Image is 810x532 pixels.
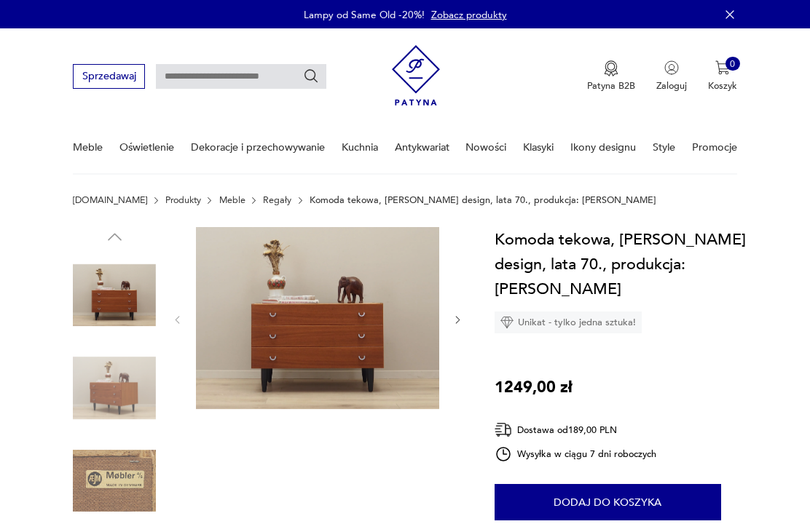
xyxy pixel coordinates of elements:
button: Sprzedawaj [73,64,145,88]
p: Koszyk [708,79,737,92]
a: Meble [73,122,103,172]
div: Wysyłka w ciągu 7 dni roboczych [495,445,656,463]
a: Zobacz produkty [431,8,507,22]
img: Ikona medalu [604,60,618,76]
a: Kuchnia [342,122,378,172]
div: 0 [726,57,740,71]
a: Produkty [165,195,201,205]
button: 0Koszyk [708,60,737,92]
a: Oświetlenie [119,122,174,172]
img: Zdjęcie produktu Komoda tekowa, skandynawski design, lata 70., produkcja: ÆJM Møbler [73,440,156,523]
p: Zaloguj [656,79,687,92]
a: Style [653,122,675,172]
img: Ikonka użytkownika [664,60,679,75]
a: Antykwariat [395,122,449,172]
a: Nowości [465,122,506,172]
img: Ikona dostawy [495,421,512,439]
a: Meble [219,195,245,205]
div: Dostawa od 189,00 PLN [495,421,656,439]
img: Zdjęcie produktu Komoda tekowa, skandynawski design, lata 70., produkcja: ÆJM Møbler [196,227,439,410]
button: Szukaj [303,68,319,84]
a: Klasyki [523,122,554,172]
div: Unikat - tylko jedna sztuka! [495,311,642,333]
button: Zaloguj [656,60,687,92]
p: Patyna B2B [587,79,635,92]
img: Zdjęcie produktu Komoda tekowa, skandynawski design, lata 70., produkcja: ÆJM Møbler [73,254,156,337]
img: Ikona diamentu [500,316,514,329]
a: Ikona medaluPatyna B2B [587,60,635,92]
a: Regały [263,195,291,205]
img: Ikona koszyka [715,60,730,75]
button: Dodaj do koszyka [495,484,721,520]
button: Patyna B2B [587,60,635,92]
p: 1249,00 zł [495,375,573,400]
a: [DOMAIN_NAME] [73,195,147,205]
p: Komoda tekowa, [PERSON_NAME] design, lata 70., produkcja: [PERSON_NAME] [310,195,656,205]
h1: Komoda tekowa, [PERSON_NAME] design, lata 70., produkcja: [PERSON_NAME] [495,227,760,302]
a: Ikony designu [570,122,636,172]
a: Promocje [692,122,737,172]
p: Lampy od Same Old -20%! [304,8,425,22]
a: Sprzedawaj [73,73,145,82]
img: Zdjęcie produktu Komoda tekowa, skandynawski design, lata 70., produkcja: ÆJM Møbler [73,346,156,429]
a: Dekoracje i przechowywanie [191,122,325,172]
img: Patyna - sklep z meblami i dekoracjami vintage [392,40,441,111]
